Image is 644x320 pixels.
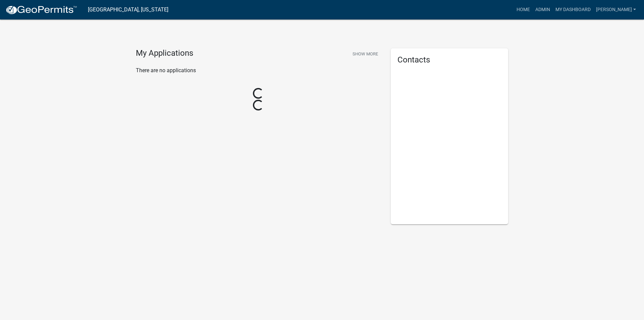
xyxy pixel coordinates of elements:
[136,66,381,75] p: There are no applications
[533,3,553,16] a: Admin
[88,4,168,15] a: [GEOGRAPHIC_DATA], [US_STATE]
[514,3,533,16] a: Home
[397,55,501,65] h5: Contacts
[593,3,639,16] a: [PERSON_NAME]
[350,48,381,59] button: Show More
[553,3,593,16] a: My Dashboard
[136,48,193,58] h4: My Applications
